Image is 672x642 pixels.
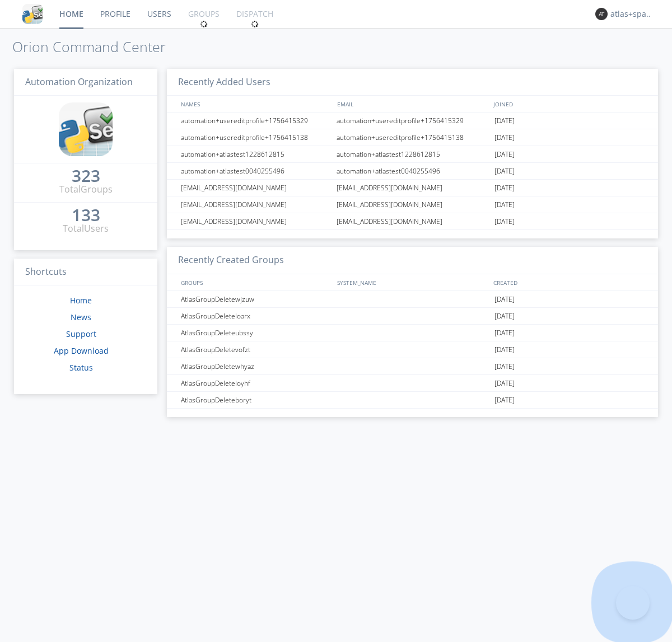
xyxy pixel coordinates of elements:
div: AtlasGroupDeleteloarx [178,308,333,324]
img: cddb5a64eb264b2086981ab96f4c1ba7 [22,4,43,24]
div: automation+usereditprofile+1756415138 [334,129,492,146]
div: AtlasGroupDeletewjzuw [178,291,333,307]
img: 373638.png [595,8,608,20]
div: SYSTEM_NAME [334,274,491,290]
a: automation+atlastest0040255496automation+atlastest0040255496[DATE] [167,163,658,180]
div: [EMAIL_ADDRESS][DOMAIN_NAME] [178,180,333,196]
div: [EMAIL_ADDRESS][DOMAIN_NAME] [334,196,492,213]
div: automation+usereditprofile+1756415329 [178,113,333,129]
a: [EMAIL_ADDRESS][DOMAIN_NAME][EMAIL_ADDRESS][DOMAIN_NAME][DATE] [167,213,658,230]
a: News [71,312,91,322]
div: atlas+spanish0002 [610,8,652,20]
span: [DATE] [494,392,515,409]
span: [DATE] [494,325,515,341]
iframe: Toggle Customer Support [616,586,650,620]
a: AtlasGroupDeletewhyaz[DATE] [167,358,658,375]
div: EMAIL [334,96,491,112]
span: [DATE] [494,180,515,196]
a: AtlasGroupDeleteloarx[DATE] [167,308,658,325]
img: cddb5a64eb264b2086981ab96f4c1ba7 [59,102,113,156]
div: GROUPS [178,274,332,290]
a: [EMAIL_ADDRESS][DOMAIN_NAME][EMAIL_ADDRESS][DOMAIN_NAME][DATE] [167,180,658,196]
a: Support [66,329,96,339]
span: [DATE] [494,113,515,129]
h3: Recently Created Groups [167,247,658,274]
img: spin.svg [200,20,208,28]
div: AtlasGroupDeleteloyhf [178,375,333,391]
span: [DATE] [494,308,515,325]
h3: Recently Added Users [167,69,658,96]
span: [DATE] [494,291,515,308]
div: [EMAIL_ADDRESS][DOMAIN_NAME] [334,213,492,229]
a: [EMAIL_ADDRESS][DOMAIN_NAME][EMAIL_ADDRESS][DOMAIN_NAME][DATE] [167,196,658,213]
div: 323 [72,170,100,181]
div: [EMAIL_ADDRESS][DOMAIN_NAME] [178,213,333,229]
span: [DATE] [494,163,515,180]
a: Status [69,362,93,373]
div: [EMAIL_ADDRESS][DOMAIN_NAME] [178,196,333,213]
span: [DATE] [494,196,515,213]
div: AtlasGroupDeletevofzt [178,341,333,358]
div: automation+atlastest0040255496 [178,163,333,179]
div: [EMAIL_ADDRESS][DOMAIN_NAME] [334,180,492,196]
a: 323 [72,170,100,183]
span: [DATE] [494,341,515,358]
span: [DATE] [494,129,515,146]
div: automation+usereditprofile+1756415138 [178,129,333,146]
a: automation+atlastest1228612815automation+atlastest1228612815[DATE] [167,146,658,163]
img: spin.svg [251,20,259,28]
span: [DATE] [494,375,515,392]
a: App Download [54,345,109,356]
div: 133 [72,209,100,221]
div: AtlasGroupDeleteboryt [178,392,333,408]
a: automation+usereditprofile+1756415138automation+usereditprofile+1756415138[DATE] [167,129,658,146]
span: Automation Organization [25,76,133,88]
div: Total Groups [59,183,113,196]
span: [DATE] [494,146,515,163]
h3: Shortcuts [14,259,157,286]
div: Total Users [63,222,109,235]
span: [DATE] [494,213,515,230]
div: automation+usereditprofile+1756415329 [334,113,492,129]
a: AtlasGroupDeletewjzuw[DATE] [167,291,658,308]
div: automation+atlastest1228612815 [178,146,333,162]
div: AtlasGroupDeletewhyaz [178,358,333,374]
div: automation+atlastest0040255496 [334,163,492,179]
div: automation+atlastest1228612815 [334,146,492,162]
span: [DATE] [494,358,515,375]
a: automation+usereditprofile+1756415329automation+usereditprofile+1756415329[DATE] [167,113,658,129]
a: 133 [72,209,100,222]
a: AtlasGroupDeleteubssy[DATE] [167,325,658,341]
a: AtlasGroupDeleteboryt[DATE] [167,392,658,409]
div: AtlasGroupDeleteubssy [178,325,333,341]
a: AtlasGroupDeletevofzt[DATE] [167,341,658,358]
a: Home [70,295,92,306]
div: CREATED [491,274,647,290]
div: NAMES [178,96,332,112]
a: AtlasGroupDeleteloyhf[DATE] [167,375,658,392]
div: JOINED [491,96,647,112]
